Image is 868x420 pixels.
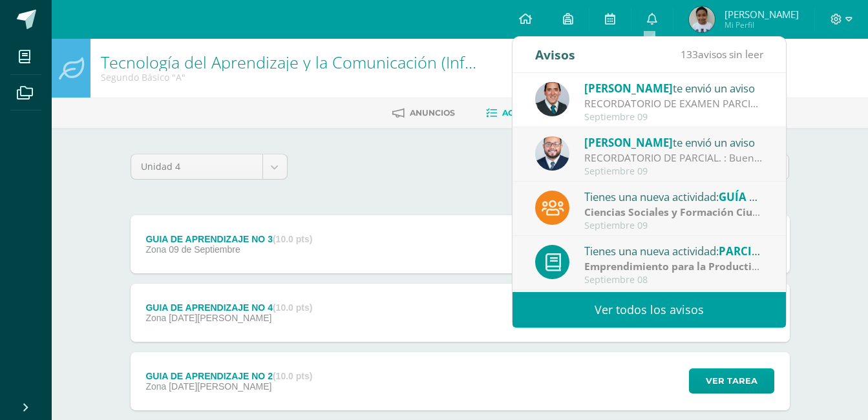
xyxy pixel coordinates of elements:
[145,302,312,313] div: GUIA DE APRENDIZAJE NO 4
[486,103,559,123] a: Actividades
[719,244,765,258] span: PARCIAL
[584,205,764,220] div: | Zona
[681,47,763,61] span: avisos sin leer
[169,381,271,392] span: [DATE][PERSON_NAME]
[584,220,764,231] div: Septiembre 09
[584,151,764,165] div: RECORDATORIO DE PARCIAL. : Buenas tardes Jovenes, un gusto saludarlos. Les recuerdo que mañana ti...
[584,259,779,273] strong: Emprendimiento para la Productividad
[273,234,312,244] strong: (10.0 pts)
[725,8,799,21] span: [PERSON_NAME]
[145,313,166,323] span: Zona
[719,189,847,204] span: GUÍA DE APRENDIZAJE 3
[101,71,482,83] div: Segundo Básico 'A'
[535,136,569,171] img: eaa624bfc361f5d4e8a554d75d1a3cf6.png
[584,135,673,150] span: [PERSON_NAME]
[145,244,166,255] span: Zona
[535,82,569,116] img: 2306758994b507d40baaa54be1d4aa7e.png
[681,47,698,61] span: 133
[273,371,312,381] strong: (10.0 pts)
[535,37,575,72] div: Avisos
[141,154,253,179] span: Unidad 4
[584,79,764,96] div: te envió un aviso
[584,259,764,274] div: | Parcial
[502,108,559,118] span: Actividades
[689,6,715,32] img: 08ad1c74d57c81a25722f3457dcf40c7.png
[131,154,287,179] a: Unidad 4
[273,302,312,313] strong: (10.0 pts)
[689,368,774,394] button: Ver tarea
[145,381,166,392] span: Zona
[584,242,764,259] div: Tienes una nueva actividad:
[410,108,455,118] span: Anuncios
[584,112,764,123] div: Septiembre 09
[584,81,673,96] span: [PERSON_NAME]
[145,234,312,244] div: GUIA DE APRENDIZAJE NO 3
[101,53,482,71] h1: Tecnología del Aprendizaje y la Comunicación (Informática)
[584,96,764,111] div: RECORDATORIO DE EXAMEN PARCIAL 10 DE SEPTIEMBRE: Buenas tardes Queridos estudiantes de III C y II...
[584,134,764,151] div: te envió un aviso
[513,292,786,328] a: Ver todos los avisos
[706,369,757,393] span: Ver tarea
[392,103,455,123] a: Anuncios
[101,51,533,73] a: Tecnología del Aprendizaje y la Comunicación (Informática)
[145,371,312,381] div: GUIA DE APRENDIZAJE NO 2
[584,275,764,286] div: Septiembre 08
[584,166,764,177] div: Septiembre 09
[169,313,271,323] span: [DATE][PERSON_NAME]
[169,244,240,255] span: 09 de Septiembre
[725,19,799,30] span: Mi Perfil
[584,188,764,205] div: Tienes una nueva actividad:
